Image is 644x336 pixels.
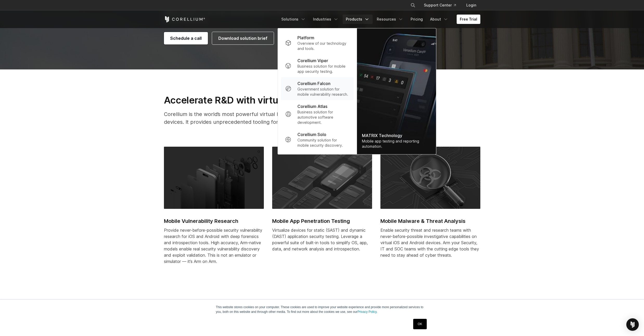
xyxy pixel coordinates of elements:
h2: Accelerate R&D with virtual devices [164,94,371,106]
h2: Mobile Vulnerability Research [164,217,264,225]
div: MATRIX Technology [362,132,431,139]
span: Enable security threat and research teams with never-before-possible investigative capabilities o... [380,228,479,258]
a: Login [462,1,480,10]
a: Platform Overview of our technology and tools. [281,31,353,54]
a: MATRIX Technology Mobile app testing and reporting automation. [357,28,436,154]
button: Search [408,1,418,10]
a: Corellium Viper Business solution for mobile app security testing. [281,54,353,77]
p: Corellium is the world’s most powerful virtual hardware platform for Arm-powered devices. It prov... [164,110,371,126]
a: Corellium_MalwareAnalysis_Thumbnail Mobile Malware & Threat Analysis Enable security threat and r... [380,147,480,264]
a: Pricing [407,15,426,24]
div: Navigation Menu [278,15,480,24]
a: Schedule a call [164,32,208,44]
span: Download solution brief [218,35,267,41]
img: Corellium_iPhone14_pullapart_1_800_Thumbnail [164,147,264,209]
p: Platform [297,35,314,41]
div: Virtualize devices for static (SAST) and dynamic (DAST) application security testing. Leverage a ... [272,227,372,252]
div: Provide never-before-possible security vulnerability research for iOS and Android with deep foren... [164,227,264,264]
a: Corellium_iPhone14_pullapart_1_800_Thumbnail Mobile Vulnerability Research Provide never-before-p... [164,147,264,271]
a: Corellium_MobilePenTesting_Thumbnail Mobile App Penetration Testing Virtualize devices for static... [272,147,372,258]
img: Corellium_MobilePenTesting_Thumbnail [272,147,372,209]
p: Corellium Falcon [297,80,330,87]
h2: Mobile App Penetration Testing [272,217,372,225]
p: Corellium Atlas [297,103,327,109]
a: Corellium Falcon Government solution for mobile vulnerability research. [281,77,353,100]
a: Resources [374,15,406,24]
p: Government solution for mobile vulnerability research. [297,87,349,97]
a: About [427,15,451,24]
a: Support Center [420,1,460,10]
img: Corellium_MalwareAnalysis_Thumbnail [380,147,480,209]
a: Solutions [278,15,309,24]
a: Corellium Atlas Business solution for automotive software development. [281,100,353,128]
img: Matrix_WebNav_1x [357,28,436,154]
a: Corellium Home [164,16,205,22]
a: Products [343,15,373,24]
div: Mobile app testing and reporting automation. [362,139,431,149]
div: Open Intercom Messenger [626,318,639,331]
span: Schedule a call [170,35,202,41]
a: Corellium Solo Community solution for mobile security discovery. [281,128,353,151]
a: Privacy Policy. [358,310,378,314]
p: Business solution for mobile app security testing. [297,64,349,74]
a: OK [413,319,426,329]
div: Navigation Menu [404,1,480,10]
p: Overview of our technology and tools. [297,41,349,51]
p: Corellium Solo [297,131,326,138]
h2: Mobile Malware & Threat Analysis [380,217,480,225]
a: Industries [310,15,342,24]
a: Download solution brief [212,32,274,44]
p: Corellium Viper [297,57,328,64]
p: Community solution for mobile security discovery. [297,138,349,148]
a: Free Trial [457,15,480,24]
p: Business solution for automotive software development. [297,109,349,125]
p: This website stores cookies on your computer. These cookies are used to improve your website expe... [216,305,428,314]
